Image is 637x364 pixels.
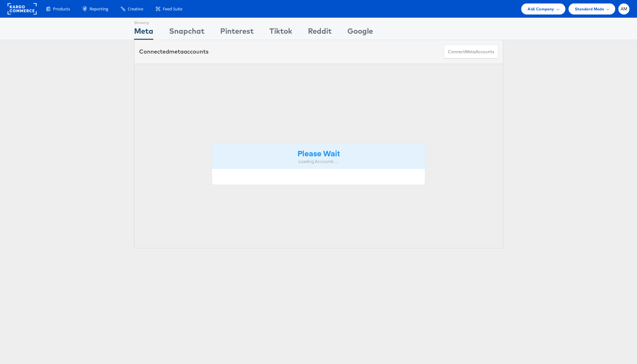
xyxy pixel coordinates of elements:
[575,6,604,12] span: Standard Mode
[169,48,184,55] span: meta
[169,26,204,40] div: Snapchat
[444,45,498,59] button: ConnectmetaAccounts
[134,18,153,26] div: Showing
[217,159,421,165] div: Loading Accounts ....
[269,26,292,40] div: Tiktok
[163,6,182,12] span: Feed Suite
[528,6,554,12] span: Aldi Company
[220,26,254,40] div: Pinterest
[128,6,143,12] span: Creative
[90,6,108,12] span: Reporting
[134,26,153,40] div: Meta
[308,26,332,40] div: Reddit
[621,7,628,11] span: AM
[347,26,373,40] div: Google
[465,49,475,55] span: meta
[53,6,70,12] span: Products
[298,148,340,158] strong: Please Wait
[139,48,209,56] div: Connected accounts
